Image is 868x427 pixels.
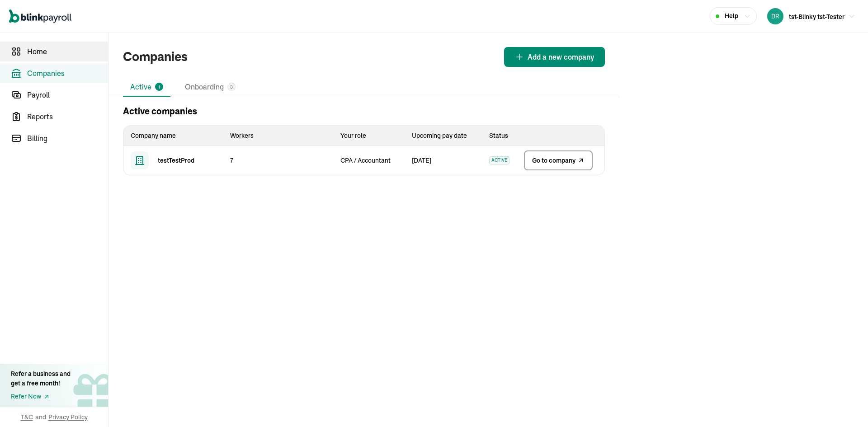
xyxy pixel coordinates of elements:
span: Help [725,11,738,21]
nav: Global [9,3,71,29]
button: Add a new company [504,47,605,67]
th: Upcoming pay date [405,126,482,146]
span: 3 [230,84,233,90]
iframe: Chat Widget [823,384,868,427]
th: Workers [223,126,333,146]
span: testTestProd [158,156,194,165]
td: [DATE] [405,146,482,175]
td: 7 [223,146,333,175]
span: Home [27,46,108,57]
button: Help [710,7,757,25]
span: ACTIVE [489,156,509,164]
span: Billing [27,133,108,144]
h2: Active companies [123,104,197,118]
li: Onboarding [178,78,243,97]
span: 1 [158,84,160,90]
span: Companies [27,68,108,79]
span: Go to company [532,156,576,165]
span: and [35,413,46,422]
td: CPA / Accountant [333,146,405,175]
li: Active [123,78,170,97]
span: Reports [27,111,108,122]
span: T&C [21,413,33,422]
th: Status [482,126,520,146]
h1: Companies [123,47,188,66]
a: Go to company [524,150,593,170]
div: Refer a business and get a free month! [11,369,71,388]
th: Company name [123,126,223,146]
span: tst-Blinky tst-Tester [789,13,844,21]
a: Refer Now [11,392,71,401]
span: Privacy Policy [48,413,88,422]
span: Payroll [27,89,108,100]
span: Add a new company [528,52,594,62]
button: tst-Blinky tst-Tester [764,6,859,26]
th: Your role [333,126,405,146]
